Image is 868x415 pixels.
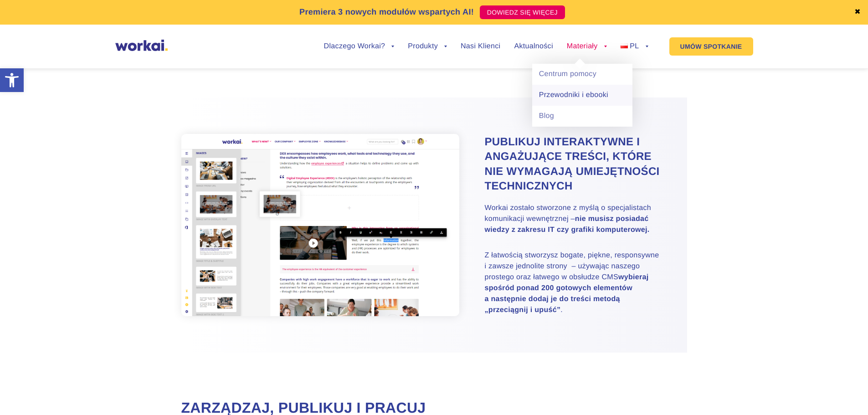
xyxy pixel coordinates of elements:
a: Produkty [408,43,447,50]
a: Przewodniki i ebooki [532,85,632,106]
a: Materiały [567,43,607,50]
a: Blog [532,106,632,127]
a: Aktualności [514,43,553,50]
a: ✖ [854,9,861,16]
strong: wybieraj spośród ponad 200 gotowych elementów a następnie dodaj je do treści metodą „przeciągnij ... [485,273,649,314]
a: UMÓW SPOTKANIE [669,37,753,56]
h2: Publikuj interaktywne i angażujące treści, które nie wymagają umiejętności technicznych [485,135,664,194]
p: Workai zostało stworzone z myślą o specjalistach komunikacji wewnętrznej – [485,203,664,236]
a: Centrum pomocy [532,64,632,85]
span: PL [630,42,639,50]
p: Premiera 3 nowych modułów wspartych AI! [299,6,474,18]
a: Nasi Klienci [461,43,500,50]
strong: nie musisz posiadać wiedzy z zakresu IT czy grafiki komputerowej. [485,215,650,234]
a: DOWIEDZ SIĘ WIĘCEJ [480,5,565,19]
a: Dlaczego Workai? [324,43,395,50]
p: Z łatwością stworzysz bogate, piękne, responsywne i zawsze jednolite strony – używając naszego pr... [485,250,664,316]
